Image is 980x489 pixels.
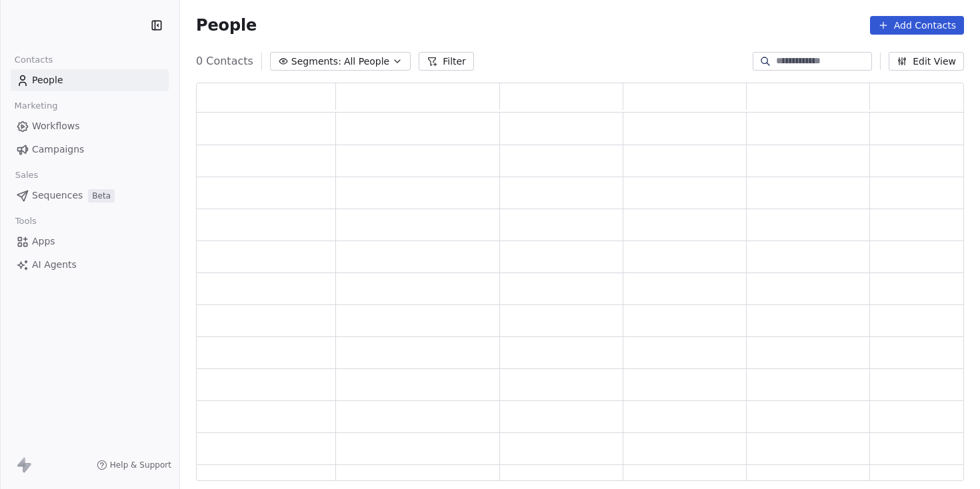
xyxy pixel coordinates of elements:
span: Tools [9,211,42,231]
span: Segments: [291,55,341,69]
span: Workflows [32,119,80,133]
span: Contacts [9,50,59,70]
span: 0 Contacts [196,53,253,69]
span: People [32,73,63,87]
a: Campaigns [11,139,169,161]
span: Help & Support [110,460,171,470]
a: Workflows [11,115,169,137]
span: AI Agents [32,258,77,272]
a: Apps [11,231,169,252]
button: Add Contacts [870,16,964,35]
a: People [11,69,169,91]
span: Sales [9,165,44,185]
span: People [196,15,257,35]
button: Filter [419,52,474,71]
span: All People [344,55,389,69]
span: Sequences [32,189,83,203]
a: SequencesBeta [11,185,169,207]
span: Marketing [9,96,63,116]
a: AI Agents [11,254,169,276]
span: Apps [32,235,55,248]
a: Help & Support [97,460,171,470]
span: Campaigns [32,143,84,157]
button: Edit View [889,52,964,71]
span: Beta [88,189,115,203]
